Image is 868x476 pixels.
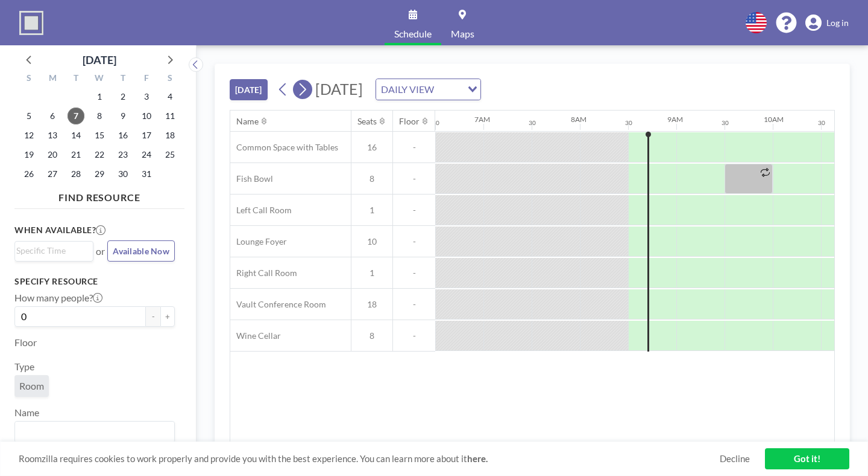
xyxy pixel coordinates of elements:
[571,115,587,124] div: 8AM
[529,119,536,127] div: 30
[44,146,61,163] span: Monday, October 20, 2025
[230,299,326,310] span: Vault Conference Room
[230,205,292,216] span: Left Call Room
[19,11,43,35] img: organization-logo
[351,299,392,310] span: 18
[14,407,39,419] label: Name
[91,166,108,182] span: Wednesday, October 29, 2025
[230,330,281,341] span: Wine Cellar
[91,108,108,124] span: Wednesday, October 8, 2025
[64,71,88,87] div: T
[451,29,474,39] span: Maps
[115,146,131,163] span: Thursday, October 23, 2025
[162,108,178,124] span: Saturday, October 11, 2025
[351,268,392,278] span: 1
[138,166,155,182] span: Friday, October 31, 2025
[16,244,86,257] input: Search for option
[115,108,131,124] span: Thursday, October 9, 2025
[230,173,273,184] span: Fish Bowl
[162,127,178,144] span: Saturday, October 18, 2025
[44,127,61,144] span: Monday, October 13, 2025
[351,173,392,184] span: 8
[467,453,488,464] a: here.
[115,127,131,144] span: Thursday, October 16, 2025
[351,236,392,247] span: 10
[68,127,84,144] span: Tuesday, October 14, 2025
[16,424,168,440] input: Search for option
[17,71,41,87] div: S
[68,146,84,163] span: Tuesday, October 21, 2025
[315,80,363,98] span: [DATE]
[138,108,155,124] span: Friday, October 10, 2025
[91,127,108,144] span: Wednesday, October 15, 2025
[20,127,37,144] span: Sunday, October 12, 2025
[68,166,84,182] span: Tuesday, October 28, 2025
[826,18,849,28] span: Log in
[138,146,155,163] span: Friday, October 24, 2025
[399,116,420,127] div: Floor
[14,292,102,304] label: How many people?
[722,119,729,127] div: 30
[667,115,683,124] div: 9AM
[432,119,439,127] div: 30
[158,71,181,87] div: S
[160,306,175,327] button: +
[83,51,116,68] div: [DATE]
[764,115,784,124] div: 10AM
[393,268,435,278] span: -
[393,330,435,341] span: -
[394,29,432,39] span: Schedule
[625,119,632,127] div: 30
[115,166,131,182] span: Thursday, October 30, 2025
[805,14,849,31] a: Log in
[393,205,435,216] span: -
[88,71,112,87] div: W
[357,116,377,127] div: Seats
[230,236,287,247] span: Lounge Foyer
[351,142,392,153] span: 16
[146,306,160,327] button: -
[134,71,158,87] div: F
[720,453,750,465] a: Decline
[20,146,37,163] span: Sunday, October 19, 2025
[41,71,64,87] div: M
[20,108,37,124] span: Sunday, October 5, 2025
[19,453,720,465] span: Roomzilla requires cookies to work properly and provide you with the best experience. You can lea...
[230,79,268,100] button: [DATE]
[44,166,61,182] span: Monday, October 27, 2025
[393,236,435,247] span: -
[91,88,108,105] span: Wednesday, October 1, 2025
[96,245,105,257] span: or
[162,146,178,163] span: Saturday, October 25, 2025
[236,116,259,127] div: Name
[15,242,93,260] div: Search for option
[379,82,436,97] span: DAILY VIEW
[474,115,490,124] div: 7AM
[138,127,155,144] span: Friday, October 17, 2025
[44,108,61,124] span: Monday, October 6, 2025
[376,79,480,100] div: Search for option
[14,336,37,349] label: Floor
[113,246,169,256] span: Available Now
[765,448,849,469] a: Got it!
[20,166,37,182] span: Sunday, October 26, 2025
[230,142,338,153] span: Common Space with Tables
[14,361,34,373] label: Type
[14,187,184,204] h4: FIND RESOURCE
[818,119,825,127] div: 30
[91,146,108,163] span: Wednesday, October 22, 2025
[393,299,435,310] span: -
[230,268,297,278] span: Right Call Room
[393,142,435,153] span: -
[351,330,392,341] span: 8
[111,71,134,87] div: T
[138,88,155,105] span: Friday, October 3, 2025
[115,88,131,105] span: Thursday, October 2, 2025
[107,240,175,262] button: Available Now
[438,82,461,97] input: Search for option
[393,173,435,184] span: -
[19,380,44,391] span: Room
[15,422,174,442] div: Search for option
[351,205,392,216] span: 1
[14,276,175,287] h3: Specify resource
